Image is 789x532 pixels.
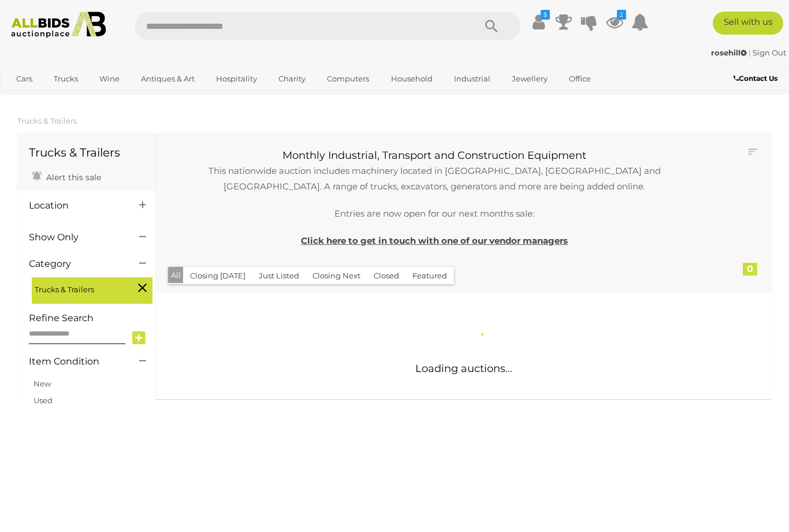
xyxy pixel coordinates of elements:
[29,259,122,269] h4: Category
[252,267,306,285] button: Just Listed
[6,12,111,38] img: Allbids.com.au
[176,206,693,221] p: Entries are now open for our next months sale:
[29,146,144,159] h1: Trucks & Trailers
[743,263,757,276] div: 0
[271,69,313,88] a: Charity
[367,267,406,285] button: Closed
[384,69,440,88] a: Household
[711,48,747,57] strong: rosehill
[541,10,550,20] i: $
[617,10,626,20] i: 2
[168,267,184,284] button: All
[530,12,547,32] a: $
[606,12,623,32] a: 2
[34,379,51,388] a: New
[183,267,252,285] button: Closing [DATE]
[133,69,202,88] a: Antiques & Art
[29,168,104,185] a: Alert this sale
[29,313,152,323] h4: Refine Search
[34,396,53,405] a: Used
[43,172,101,183] span: Alert this sale
[54,88,151,107] a: [GEOGRAPHIC_DATA]
[306,267,367,285] button: Closing Next
[35,280,121,296] span: Trucks & Trailers
[561,69,598,88] a: Office
[504,69,555,88] a: Jewellery
[209,69,265,88] a: Hospitality
[301,235,568,246] a: Click here to get in touch with one of our vendor managers
[713,12,783,35] a: Sell with us
[92,69,127,88] a: Wine
[176,150,693,162] h3: Monthly Industrial, Transport and Construction Equipment
[319,69,377,88] a: Computers
[46,69,85,88] a: Trucks
[9,69,40,88] a: Cars
[17,116,77,125] a: Trucks & Trailers
[176,163,693,194] p: This nationwide auction includes machinery located in [GEOGRAPHIC_DATA], [GEOGRAPHIC_DATA] and [G...
[415,362,512,375] span: Loading auctions...
[753,48,786,57] a: Sign Out
[734,72,780,85] a: Contact Us
[463,12,520,40] button: Search
[29,200,122,211] h4: Location
[405,267,454,285] button: Featured
[711,48,749,57] a: rosehill
[29,356,122,367] h4: Item Condition
[446,69,498,88] a: Industrial
[734,74,777,83] b: Contact Us
[9,88,47,107] a: Sports
[749,48,751,57] span: |
[29,232,122,243] h4: Show Only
